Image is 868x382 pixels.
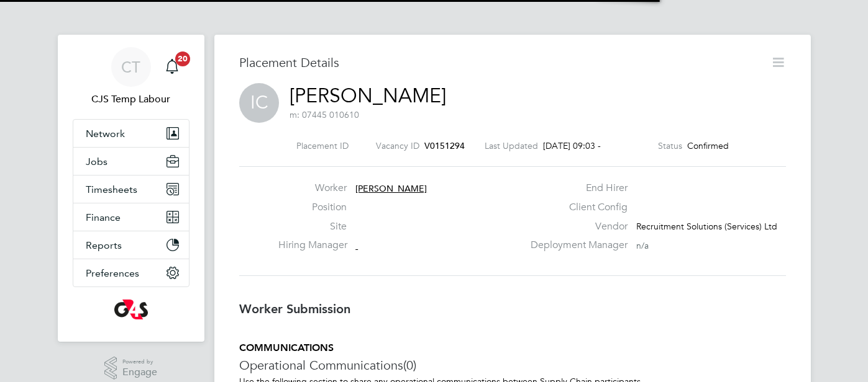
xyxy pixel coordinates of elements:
[278,201,347,214] label: Position
[278,239,347,252] label: Hiring Manager
[104,357,157,380] a: Powered byEngage
[523,201,628,214] label: Client Config
[160,47,185,87] a: 20
[121,59,140,75] span: CT
[296,140,349,151] label: Placement ID
[86,184,137,195] span: Timesheets
[376,140,419,151] label: Vacancy ID
[239,342,786,355] h5: COMMUNICATIONS
[239,55,761,71] h3: Placement Details
[543,140,601,151] span: [DATE] 09:03 -
[73,231,189,259] button: Reports
[86,239,122,251] span: Reports
[424,140,465,151] span: V0151294
[485,140,538,151] label: Last Updated
[114,300,148,319] img: g4s-logo-retina.png
[355,183,427,194] span: [PERSON_NAME]
[86,211,121,223] span: Finance
[73,259,189,286] button: Preferences
[636,240,649,251] span: n/a
[239,83,279,123] span: IC
[73,300,190,319] a: Go to home page
[122,367,157,378] span: Engage
[239,357,786,373] h3: Operational Communications
[73,175,189,203] button: Timesheets
[278,182,347,195] label: Worker
[73,120,189,147] button: Network
[86,267,139,279] span: Preferences
[86,156,107,167] span: Jobs
[58,35,204,342] nav: Main navigation
[636,221,777,232] span: Recruitment Solutions (Services) Ltd
[122,357,157,367] span: Powered by
[290,84,446,108] a: [PERSON_NAME]
[73,47,190,107] a: CTCJS Temp Labour
[239,301,350,316] b: Worker Submission
[278,220,347,233] label: Site
[658,140,682,151] label: Status
[687,140,729,151] span: Confirmed
[175,51,190,66] span: 20
[86,128,125,140] span: Network
[523,220,628,233] label: Vendor
[73,92,190,107] span: CJS Temp Labour
[523,239,628,252] label: Deployment Manager
[403,357,416,373] span: (0)
[73,203,189,231] button: Finance
[73,148,189,175] button: Jobs
[523,182,628,195] label: End Hirer
[290,109,359,120] span: m: 07445 010610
